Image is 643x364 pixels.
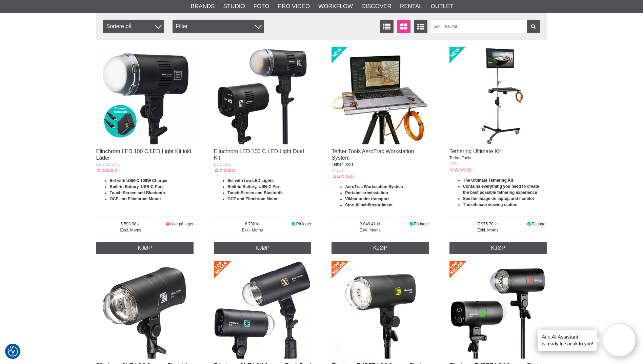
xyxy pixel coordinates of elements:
span: På lager [296,222,312,226]
div: Kundevurdering: 0 [331,174,353,180]
a: Kjøp [214,242,312,254]
strong: Contains everything you need to create [463,184,539,189]
span: Exkl. Moms [96,227,165,233]
strong: Stort tillbehörssortiment [345,203,393,207]
span: 7 975.70 [449,221,526,227]
strong: Built-in Battery, USB-C Port [227,184,281,189]
img: Elinchrom LED 100 C LED Light Dual Kit [214,47,312,144]
img: Elinchrom ONE | Off Camera Flash Kit [96,261,194,359]
span: Exkl. Moms [449,227,526,233]
img: Tether Tools AeroTrac Workstation System [331,47,429,144]
a: Kjøp [331,242,429,254]
span: EL-20202 [214,162,232,167]
strong: OCF and Elinchrom Mount [110,197,161,201]
h4: Aifo AI Assistant [542,333,593,340]
span: På lager [414,222,429,226]
span: 5 593.98 [96,221,165,227]
button: Samtykkepreferanser [8,345,18,358]
span: 8 700 [214,221,291,227]
strong: Built-in Battery, USB-C Port [110,184,163,189]
span: ATWS [331,168,343,173]
a: Rental [400,2,422,11]
strong: The Ultimate Tethering Kit [463,178,513,183]
span: På lager [531,222,547,226]
span: UTK [449,162,458,166]
a: Workflow [318,2,353,11]
div: Filter [173,20,264,33]
a: Elinchrom LED 100 C LED Light Kit inkl. Lader [96,148,193,161]
span: Exkl. Moms [214,227,291,233]
i: På lager [291,222,296,226]
span: EL-20201WC [96,162,121,167]
img: Revisit consent button [8,346,18,357]
a: Kjøp [96,242,194,254]
a: Filter [527,20,540,33]
span: Tether Tools [331,162,353,167]
a: Brands [191,2,215,11]
strong: AeroTrac Workstation System [345,184,403,189]
strong: Set with two LED Lights [227,178,274,183]
strong: Set with USB-C 100W Charger [110,178,168,183]
input: Søk i resultat ... [431,20,540,33]
a: Vis liste [380,20,394,33]
img: Tethering Ultimate Kit [449,47,547,144]
a: Elinchrom LED 100 C LED Light Dual Kit [214,148,304,161]
a: Outlet [431,2,454,11]
div: is ready to speak to you! [538,330,597,351]
span: Ikke på lager [170,222,194,226]
a: Pro Video [278,2,310,11]
a: Utvidet liste [414,20,427,33]
span: Sortere på [103,20,164,33]
strong: Touch-Screen and Bluetooth [227,190,283,195]
strong: Touch-Screen and Bluetooth [110,190,165,195]
a: Vindusvisning [397,20,410,33]
a: Studio [223,2,245,11]
div: Kundevurdering: 0 [449,167,471,173]
img: Elinchrom THREE | Off Camera Flash Dual Kit [449,261,547,359]
span: Tether Tools [449,156,471,160]
span: 3 049.41 [331,221,408,227]
strong: the best possible tethering experience [463,190,537,195]
a: Tethering Ultimate Kit [449,148,501,154]
a: Foto [254,2,269,11]
div: Kundevurdering: 0 [96,167,118,174]
img: Elinchrom THREE | Off Camera Flash Kit [331,261,429,359]
div: Kundevurdering: 0 [214,167,236,174]
a: Discover [361,2,391,11]
strong: The ultimate viewing station [463,202,518,207]
i: På lager [526,222,532,226]
img: Elinchrom ONE | Off Camera Flash Dual Kit [214,261,312,359]
a: Tether Tools AeroTrac Workstation System [331,148,414,161]
i: Ikke på lager [165,222,170,226]
strong: See the image on laptop and monitor [463,196,535,201]
img: Elinchrom LED 100 C LED Light Kit inkl. Lader [96,47,194,144]
strong: Portabel arbetsstation [345,190,388,195]
strong: Vikbar under transport [345,197,389,201]
span: Exkl. Moms [331,227,408,233]
a: Kjøp [449,242,547,254]
strong: OCF and Elinchrom Mount [227,197,279,201]
i: På lager [408,222,414,226]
